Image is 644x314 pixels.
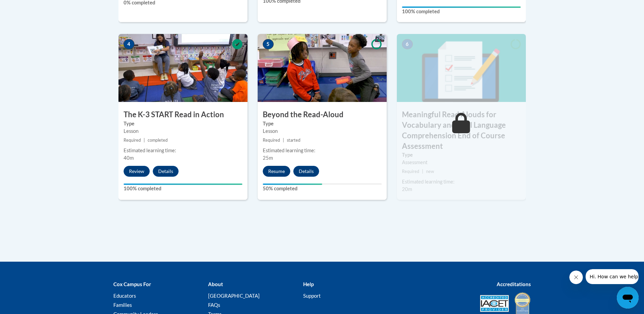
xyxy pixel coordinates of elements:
[263,147,382,154] div: Estimated learning time:
[402,169,419,174] span: Required
[402,6,521,8] div: Your progress
[148,138,168,143] span: completed
[124,166,150,177] button: Review
[208,293,260,299] a: [GEOGRAPHIC_DATA]
[124,147,242,154] div: Estimated learning time:
[402,8,521,15] label: 100% completed
[402,159,521,166] div: Assessment
[263,39,274,49] span: 5
[287,138,300,143] span: started
[208,302,220,308] a: FAQs
[153,166,179,177] button: Details
[124,184,242,185] div: Your progress
[4,5,55,10] span: Hi. How can we help?
[397,34,526,102] img: Course Image
[208,281,223,287] b: About
[303,293,321,299] a: Support
[113,281,151,287] b: Cox Campus For
[124,39,134,49] span: 4
[283,138,284,143] span: |
[397,109,526,151] h3: Meaningful Read Alouds for Vocabulary and Oral Language Comprehension End of Course Assessment
[263,166,290,177] button: Resume
[263,138,280,143] span: Required
[617,287,639,309] iframe: Button to launch messaging window
[258,34,387,102] img: Course Image
[303,281,314,287] b: Help
[402,186,412,192] span: 20m
[263,127,382,135] div: Lesson
[263,155,273,161] span: 25m
[124,127,242,135] div: Lesson
[124,185,242,192] label: 100% completed
[569,271,583,284] iframe: Close message
[402,178,521,186] div: Estimated learning time:
[402,151,521,159] label: Type
[402,39,413,49] span: 6
[586,269,639,284] iframe: Message from company
[497,281,531,287] b: Accreditations
[263,120,382,127] label: Type
[113,302,132,308] a: Families
[113,293,136,299] a: Educators
[118,34,247,102] img: Course Image
[124,120,242,127] label: Type
[263,185,382,192] label: 50% completed
[144,138,145,143] span: |
[426,169,434,174] span: new
[293,166,319,177] button: Details
[124,138,141,143] span: Required
[480,295,509,312] img: Accredited IACET® Provider
[124,155,134,161] span: 40m
[118,109,247,120] h3: The K-3 START Read in Action
[422,169,423,174] span: |
[263,184,322,185] div: Your progress
[258,109,387,120] h3: Beyond the Read-Aloud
